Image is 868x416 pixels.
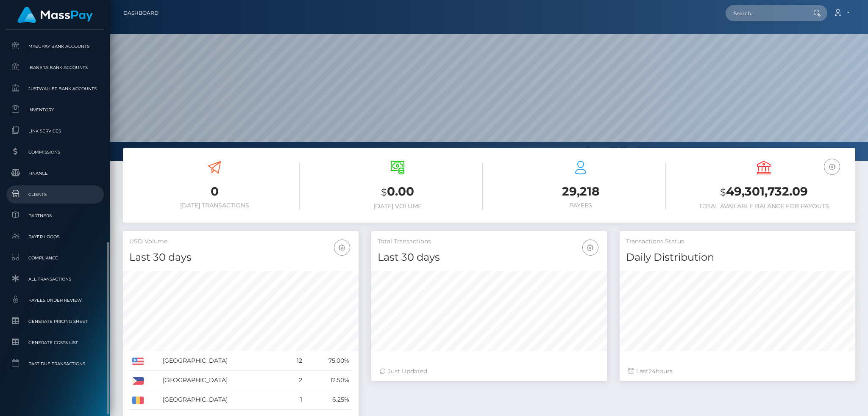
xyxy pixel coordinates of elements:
[129,250,352,265] h4: Last 30 days
[123,4,159,22] a: Dashboard
[10,338,100,347] span: Generate Costs List
[6,58,104,77] a: Ibanera Bank Accounts
[10,232,100,242] span: Payer Logos
[312,203,483,210] h6: [DATE] Volume
[10,84,100,94] span: JustWallet Bank Accounts
[285,351,305,371] td: 12
[6,333,104,352] a: Generate Costs List
[285,371,305,390] td: 2
[495,183,666,200] h3: 29,218
[628,367,847,376] div: Last hours
[10,168,100,178] span: Finance
[378,250,601,265] h4: Last 30 days
[129,237,352,246] h5: USD Volume
[6,355,104,373] a: Past Due Transactions
[10,253,100,263] span: Compliance
[6,291,104,309] a: Payees under Review
[6,185,104,204] a: Clients
[285,390,305,410] td: 1
[10,147,100,157] span: Commissions
[679,203,849,210] h6: Total Available Balance for Payouts
[160,351,285,371] td: [GEOGRAPHIC_DATA]
[305,371,352,390] td: 12.50%
[10,41,100,51] span: MyEUPay Bank Accounts
[626,237,849,246] h5: Transactions Status
[160,371,285,390] td: [GEOGRAPHIC_DATA]
[10,63,100,72] span: Ibanera Bank Accounts
[6,312,104,331] a: Generate Pricing Sheet
[132,358,144,365] img: US.png
[10,126,100,136] span: Link Services
[726,5,805,21] input: Search...
[305,351,352,371] td: 75.00%
[679,183,849,201] h3: 49,301,732.09
[6,164,104,182] a: Finance
[312,183,483,201] h3: 0.00
[6,249,104,267] a: Compliance
[6,122,104,140] a: Link Services
[132,377,144,385] img: PH.png
[378,237,601,246] h5: Total Transactions
[6,80,104,98] a: JustWallet Bank Accounts
[10,190,100,199] span: Clients
[6,143,104,161] a: Commissions
[160,390,285,410] td: [GEOGRAPHIC_DATA]
[10,105,100,115] span: Inventory
[6,207,104,225] a: Partners
[129,183,300,200] h3: 0
[495,202,666,209] h6: Payees
[6,101,104,119] a: Inventory
[6,228,104,246] a: Payer Logos
[10,274,100,284] span: All Transactions
[10,359,100,369] span: Past Due Transactions
[10,295,100,305] span: Payees under Review
[10,211,100,220] span: Partners
[648,367,656,375] span: 24
[17,7,93,23] img: MassPay Logo
[720,186,726,198] small: $
[132,397,144,404] img: RO.png
[626,250,849,265] h4: Daily Distribution
[10,317,100,326] span: Generate Pricing Sheet
[6,270,104,288] a: All Transactions
[305,390,352,410] td: 6.25%
[381,186,387,198] small: $
[6,37,104,55] a: MyEUPay Bank Accounts
[129,202,300,209] h6: [DATE] Transactions
[380,367,598,376] div: Just Updated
